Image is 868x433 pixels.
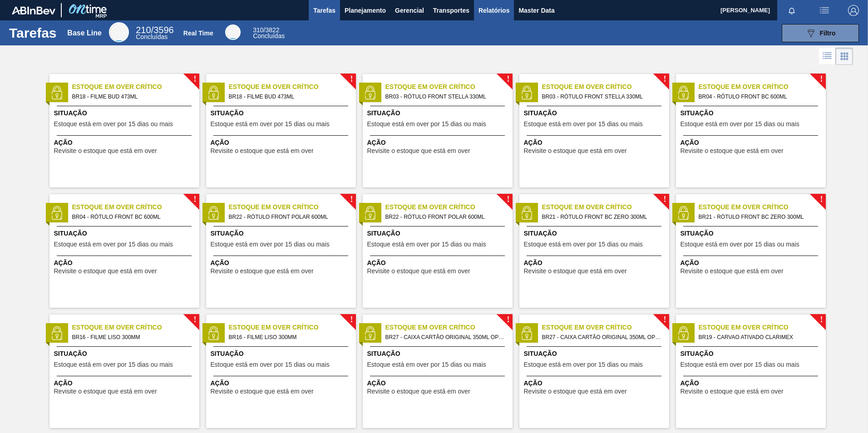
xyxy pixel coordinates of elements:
[229,332,349,342] span: BR16 - FILME LISO 300MM
[54,361,173,368] span: Estoque está em over por 15 dias ou mais
[663,76,666,83] span: !
[848,5,859,16] img: Logout
[782,24,859,42] button: Filtro
[820,30,836,37] span: Filtro
[367,361,486,368] span: Estoque está em over por 15 dias ou mais
[699,323,826,332] span: Estoque em Over Crítico
[518,5,554,16] span: Master Data
[385,212,505,222] span: BR22 - RÓTULO FRONT POLAR 600ML
[819,48,836,65] div: Visão em Lista
[507,316,509,323] span: !
[207,326,220,340] img: status
[211,241,330,248] span: Estoque está em over por 15 dias ou mais
[676,86,690,99] img: status
[54,229,197,238] span: Situação
[211,138,354,148] span: Ação
[50,86,64,99] img: status
[385,82,513,92] span: Estoque em Over Crítico
[350,196,353,203] span: !
[253,26,263,34] span: 310
[363,206,377,220] img: status
[193,316,196,323] span: !
[524,138,667,148] span: Ação
[313,5,335,16] span: Tarefas
[54,268,157,275] span: Revisite o estoque que está em over
[54,349,197,359] span: Situação
[50,206,64,220] img: status
[681,268,784,275] span: Revisite o estoque que está em over
[54,388,157,395] span: Revisite o estoque que está em over
[681,138,824,148] span: Ação
[820,316,823,323] span: !
[507,76,509,83] span: !
[395,5,424,16] span: Gerencial
[54,138,197,148] span: Ação
[524,121,643,128] span: Estoque está em over por 15 dias ou mais
[207,206,220,220] img: status
[524,349,667,359] span: Situação
[681,229,824,238] span: Situação
[681,361,799,368] span: Estoque está em over por 15 dias ou mais
[520,206,533,220] img: status
[72,82,199,92] span: Estoque em Over Crítico
[542,332,662,342] span: BR27 - CAIXA CARTÃO ORIGINAL 350ML OPEN CORNER
[211,361,330,368] span: Estoque está em over por 15 dias ou mais
[699,82,826,92] span: Estoque em Over Crítico
[367,121,486,128] span: Estoque está em over por 15 dias ou mais
[193,196,196,203] span: !
[507,196,509,203] span: !
[676,206,690,220] img: status
[820,196,823,203] span: !
[367,108,510,118] span: Situação
[211,379,354,388] span: Ação
[72,202,199,212] span: Estoque em Over Crítico
[211,229,354,238] span: Situação
[542,202,669,212] span: Estoque em Over Crítico
[681,258,824,268] span: Ação
[524,108,667,118] span: Situação
[385,323,513,332] span: Estoque em Over Crítico
[211,108,354,118] span: Situação
[136,33,168,40] span: Concluídas
[253,32,285,39] span: Concluídas
[253,26,279,34] span: / 3822
[699,212,819,222] span: BR21 - RÓTULO FRONT BC ZERO 300ML
[681,241,799,248] span: Estoque está em over por 15 dias ou mais
[524,268,627,275] span: Revisite o estoque que está em over
[67,29,102,37] div: Base Line
[681,349,824,359] span: Situação
[663,196,666,203] span: !
[524,379,667,388] span: Ação
[136,26,173,40] div: Base Line
[367,241,486,248] span: Estoque está em over por 15 dias ou mais
[681,108,824,118] span: Situação
[229,212,349,222] span: BR22 - RÓTULO FRONT POLAR 600ML
[524,388,627,395] span: Revisite o estoque que está em over
[229,82,356,92] span: Estoque em Over Crítico
[385,202,513,212] span: Estoque em Over Crítico
[211,148,314,154] span: Revisite o estoque que está em over
[109,22,129,42] div: Base Line
[54,148,157,154] span: Revisite o estoque que está em over
[136,25,173,35] span: / 3596
[193,76,196,83] span: !
[819,5,830,16] img: userActions
[542,92,662,102] span: BR03 - RÓTULO FRONT STELLA 330ML
[524,148,627,154] span: Revisite o estoque que está em over
[524,258,667,268] span: Ação
[211,349,354,359] span: Situação
[50,326,64,340] img: status
[363,86,377,99] img: status
[54,121,173,128] span: Estoque está em over por 15 dias ou mais
[72,323,199,332] span: Estoque em Over Crítico
[367,349,510,359] span: Situação
[72,92,192,102] span: BR18 - FILME BUD 473ML
[478,5,509,16] span: Relatórios
[681,379,824,388] span: Ação
[681,148,784,154] span: Revisite o estoque que está em over
[385,92,505,102] span: BR03 - RÓTULO FRONT STELLA 330ML
[699,332,819,342] span: BR19 - CARVAO ATIVADO CLARIMEX
[229,202,356,212] span: Estoque em Over Crítico
[367,379,510,388] span: Ação
[211,258,354,268] span: Ação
